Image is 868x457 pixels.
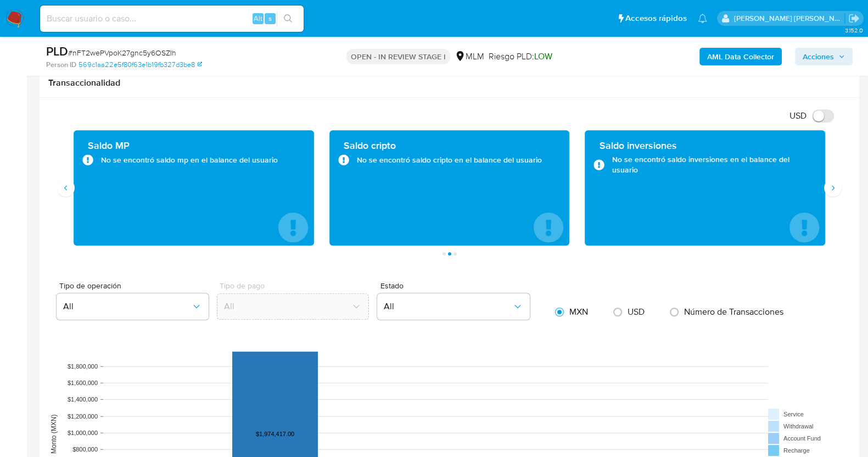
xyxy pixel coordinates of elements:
b: Person ID [46,60,76,70]
span: 3.152.0 [844,26,863,35]
span: Acciones [803,48,834,65]
p: baltazar.cabreradupeyron@mercadolibre.com.mx [734,13,845,24]
input: Buscar usuario o caso... [40,12,304,26]
b: PLD [46,42,68,60]
a: 569c1aa22e5f80f63e1b19fb327d3be8 [79,60,202,70]
h1: Transaccionalidad [48,77,850,88]
span: # nFT2wePVpoK27gnc5y6OSZIh [68,47,176,58]
div: MLM [455,51,484,63]
a: Notificaciones [698,14,707,23]
span: Riesgo PLD: [489,51,552,63]
span: s [268,13,272,24]
span: Accesos rápidos [625,13,687,24]
b: AML Data Collector [707,48,774,65]
span: Alt [254,13,262,24]
button: search-icon [277,11,299,26]
p: OPEN - IN REVIEW STAGE I [346,49,450,64]
button: Acciones [795,48,853,65]
button: AML Data Collector [699,48,782,65]
span: LOW [534,50,552,63]
a: Salir [848,13,860,24]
